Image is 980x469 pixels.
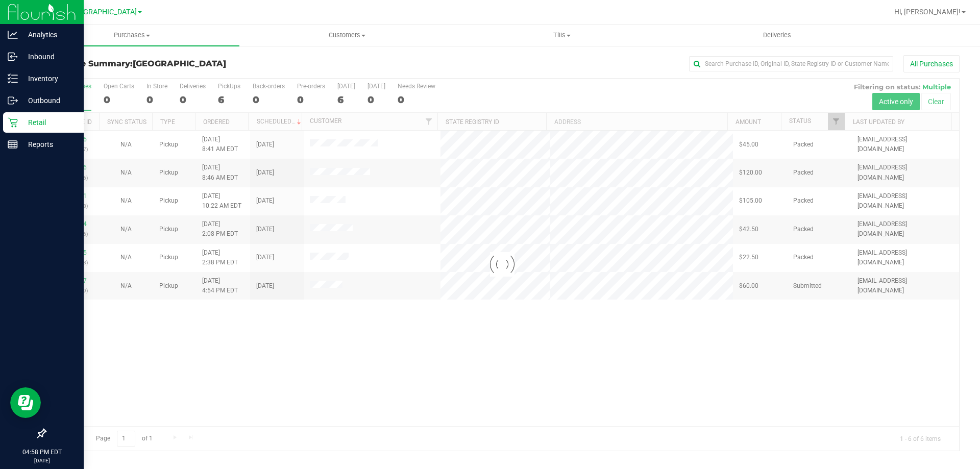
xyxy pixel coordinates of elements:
p: Analytics [18,29,79,41]
a: Tills [454,24,669,46]
p: Reports [18,138,79,151]
p: Retail [18,116,79,129]
a: Customers [239,24,454,46]
inline-svg: Inbound [8,52,18,62]
p: Inventory [18,72,79,85]
a: Purchases [24,24,239,46]
span: Tills [455,31,669,40]
inline-svg: Analytics [8,30,18,40]
p: [DATE] [5,457,79,464]
inline-svg: Outbound [8,95,18,106]
span: Customers [240,31,454,40]
span: Hi, [PERSON_NAME]! [894,8,961,16]
iframe: Resource center [10,387,41,418]
span: Purchases [24,31,239,40]
inline-svg: Retail [8,117,18,128]
button: All Purchases [903,55,960,72]
p: Inbound [18,51,79,63]
span: Deliveries [749,31,805,40]
p: Outbound [18,94,79,107]
inline-svg: Reports [8,139,18,150]
a: Deliveries [670,24,885,46]
span: [GEOGRAPHIC_DATA] [133,59,226,68]
h3: Purchase Summary: [45,59,350,68]
p: 04:58 PM EDT [5,448,79,457]
input: Search Purchase ID, Original ID, State Registry ID or Customer Name... [689,56,893,71]
span: [GEOGRAPHIC_DATA] [67,8,137,16]
inline-svg: Inventory [8,73,18,84]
